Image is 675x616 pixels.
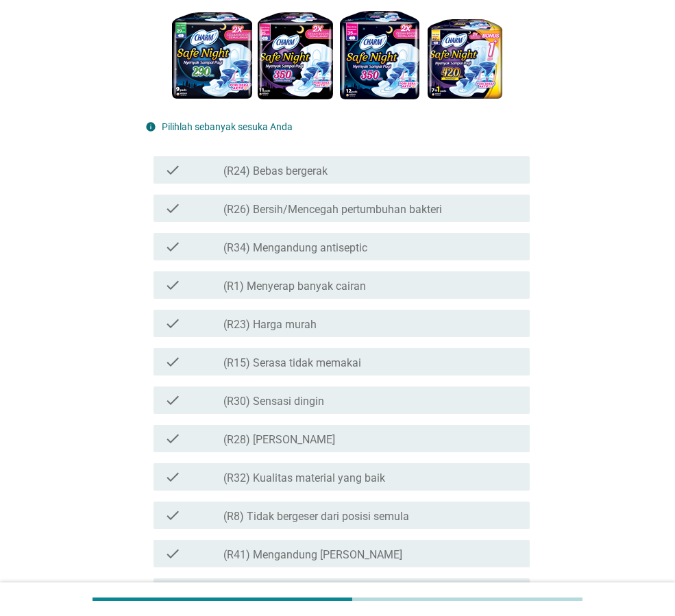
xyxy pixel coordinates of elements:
img: 71f9869b-8dbb-4a03-a0fe-c9d1cbb6f185-CSN-ALL-LENGTH.PNG [168,3,508,114]
label: (R30) Sensasi dingin [223,395,324,408]
label: (R26) Bersih/Mencegah pertumbuhan bakteri [223,203,442,217]
i: check [164,354,181,370]
i: check [164,200,181,217]
label: (R23) Harga murah [223,318,317,332]
label: (R8) Tidak bergeser dari posisi semula [223,510,409,523]
label: (R32) Kualitas material yang baik [223,471,385,485]
i: check [164,392,181,408]
label: (R28) [PERSON_NAME] [223,433,335,447]
label: (R41) Mengandung [PERSON_NAME] [223,548,402,562]
i: check [164,277,181,293]
label: (R1) Menyerap banyak cairan [223,280,366,293]
label: (R24) Bebas bergerak [223,164,328,178]
label: (R15) Serasa tidak memakai [223,356,361,370]
label: (R34) Mengandung antiseptic [223,241,367,255]
i: check [164,545,181,562]
i: check [164,430,181,447]
i: check [164,507,181,523]
i: check [164,469,181,485]
label: Pilihlah sebanyak sesuka Anda [162,121,293,132]
i: info [145,121,156,132]
i: check [164,238,181,255]
i: check [164,162,181,178]
i: check [164,315,181,332]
